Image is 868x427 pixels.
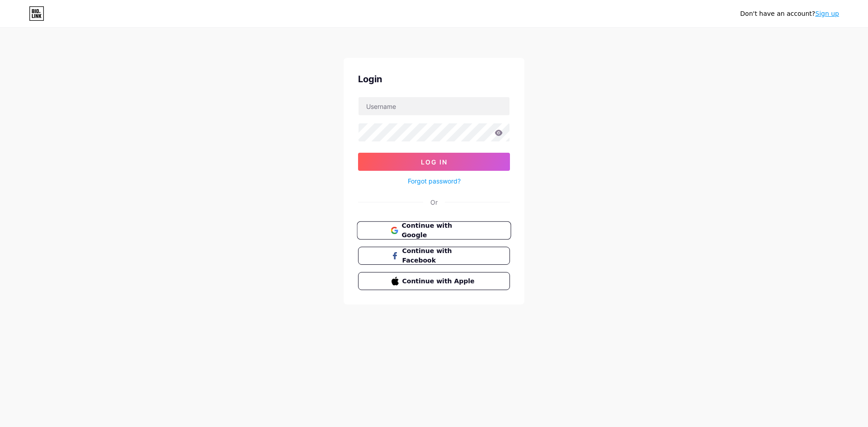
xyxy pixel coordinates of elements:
span: Continue with Google [401,221,477,240]
span: Continue with Apple [402,277,477,286]
button: Continue with Apple [358,272,510,290]
span: Log In [421,158,448,166]
div: Login [358,72,510,86]
button: Log In [358,153,510,171]
div: Or [430,197,438,207]
div: Don't have an account? [740,9,839,19]
button: Continue with Google [357,221,511,240]
a: Sign up [815,10,839,17]
a: Forgot password? [408,176,461,186]
span: Continue with Facebook [402,246,477,265]
input: Username [359,97,509,115]
a: Continue with Google [358,221,510,239]
button: Continue with Facebook [358,247,510,265]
